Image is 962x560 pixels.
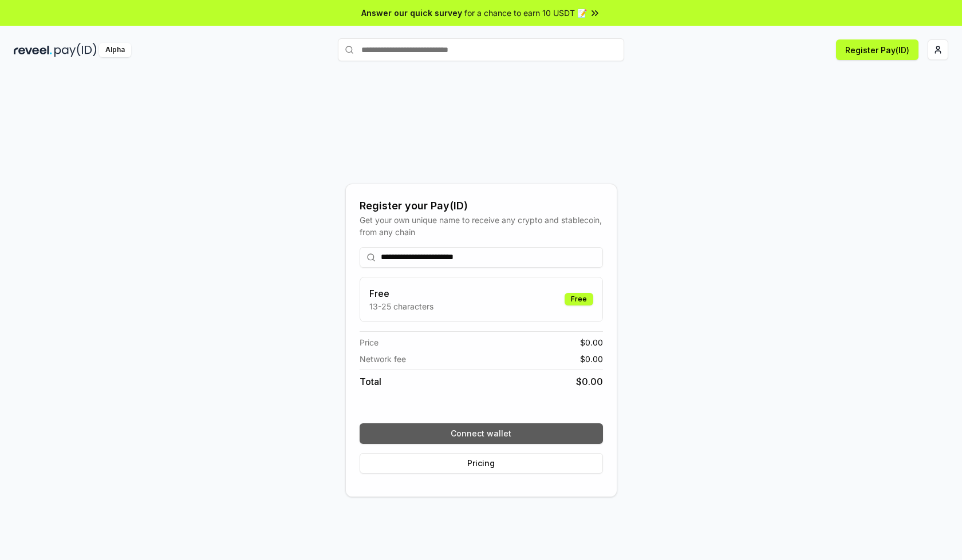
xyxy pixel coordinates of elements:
button: Pricing [360,453,603,474]
div: Register your Pay(ID) [360,198,603,214]
div: Get your own unique name to receive any crypto and stablecoin, from any chain [360,214,603,238]
span: Answer our quick survey [361,7,462,19]
p: 13-25 characters [369,300,433,312]
div: Alpha [99,43,131,57]
span: $ 0.00 [576,375,603,388]
span: $ 0.00 [580,336,603,348]
img: reveel_dark [14,43,52,57]
button: Connect wallet [360,423,603,444]
span: for a chance to earn 10 USDT 📝 [464,7,587,19]
span: Total [360,375,381,388]
span: $ 0.00 [580,353,603,365]
span: Price [360,336,379,348]
button: Register Pay(ID) [836,39,918,60]
div: Free [565,293,593,305]
h3: Free [369,287,433,300]
img: pay_id [54,43,97,57]
span: Network fee [360,353,406,365]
